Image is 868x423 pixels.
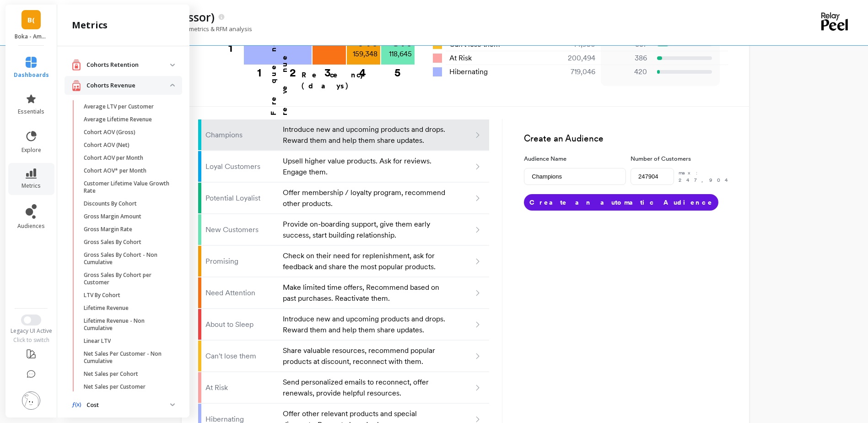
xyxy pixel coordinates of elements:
p: Gross Margin Rate [84,226,132,233]
p: Linear LTV [84,337,111,345]
p: Provide on-boarding support, give them early success, start building relationship. [283,219,447,241]
p: Gross Sales By Cohort - Non Cumulative [84,251,171,266]
p: Customer Lifetime Value Growth Rate [84,180,171,195]
p: Recency (days) [302,70,414,92]
p: Offer membership / loyalty program, recommend other products. [283,187,447,209]
div: 2 [275,65,310,75]
span: dashboards [14,71,49,79]
p: Cohort AOV (Gross) [84,129,135,136]
span: Hibernating [449,66,488,77]
div: 1 [228,31,243,65]
span: metrics [22,182,41,190]
p: Upsell higher value products. Ask for reviews. Engage them. [283,156,447,178]
p: Cohort AOV (Net) [84,141,129,149]
label: Number of Customers [631,154,732,163]
h3: Create an Audience [524,132,732,146]
p: Average LTV per Customer [84,103,154,110]
p: Gross Margin Amount [84,213,141,220]
p: Cohort AOV per Month [84,154,143,162]
span: audiences [17,222,45,230]
img: down caret icon [170,403,175,406]
p: Cohorts Retention [86,60,170,70]
p: Cohort AOV* per Month [84,167,146,174]
div: Legacy UI Active [5,327,58,335]
div: 200,494 [541,53,606,64]
p: LTV By Cohort [84,292,120,299]
p: Send personalized emails to reconnect, offer renewals, provide helpful resources. [283,377,447,399]
p: Check on their need for replenishment, ask for feedback and share the most popular products. [283,250,447,272]
p: Gross Sales By Cohort [84,239,141,246]
label: Audience Name [524,154,625,163]
button: Switch to New UI [21,315,41,325]
p: Champions [205,130,277,141]
p: Gross Sales By Cohort per Customer [84,271,171,286]
p: Lifetime Revenue [84,304,129,312]
img: down caret icon [170,64,175,66]
p: New Customers [205,224,277,235]
div: 719,046 [541,66,606,77]
p: Cost [86,401,170,410]
img: navigation item icon [72,402,81,408]
span: essentials [18,108,44,115]
p: Lifetime Revenue - Non Cumulative [84,317,171,332]
p: Average Lifetime Revenue [84,116,152,123]
p: Boka - Amazon (Essor) [15,33,48,40]
p: Introduce new and upcoming products and drops. Reward them and help them share updates. [283,124,447,146]
div: 5 [380,65,415,75]
p: Net Sales per Customer [84,383,146,390]
p: 159,348 [353,49,377,60]
p: max: 247,904 [679,169,733,184]
span: explore [22,146,41,154]
p: Make limited time offers, Recommend based on past purchases. Reactivate them. [283,282,447,304]
p: Can't lose them [205,351,277,362]
p: About to Sleep [205,319,277,330]
div: 3 [310,65,345,75]
div: 4 [345,65,380,75]
p: Promising [205,256,277,267]
p: Net Sales per Cohort [84,370,138,378]
p: Discounts By Cohort [84,200,137,207]
div: 1 [240,65,278,75]
div: Click to switch [5,336,58,344]
p: Share valuable resources, recommend popular products at discount, reconnect with them. [283,345,447,367]
p: Need Attention [205,287,277,298]
input: e.g. 500 [631,168,674,185]
span: At Risk [449,53,472,64]
img: navigation item icon [72,59,81,70]
p: 386 [607,53,647,64]
img: navigation item icon [72,80,81,91]
h2: metrics [72,19,108,32]
p: Cohorts Revenue [86,81,170,90]
img: down caret icon [170,84,175,87]
input: e.g. Black friday [524,168,625,185]
p: Potential Loyalist [205,193,277,204]
p: At Risk [205,382,277,393]
img: profile picture [22,391,40,410]
p: Introduce new and upcoming products and drops. Reward them and help them share updates. [283,314,447,336]
p: 118,645 [389,49,412,60]
p: 420 [607,66,647,77]
p: Net Sales Per Customer - Non Cumulative [84,350,171,365]
button: Create an automatic Audience [524,194,718,211]
span: B( [27,15,35,25]
p: Loyal Customers [205,161,277,172]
